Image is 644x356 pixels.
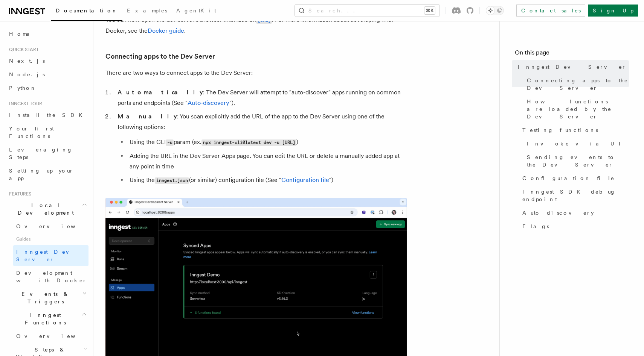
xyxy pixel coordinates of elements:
[9,168,74,181] span: Setting up your app
[6,290,82,305] span: Events & Triggers
[9,126,54,139] span: Your first Functions
[148,27,184,34] a: Docker guide
[256,16,272,23] a: [URL]
[127,8,167,14] span: Examples
[13,266,89,287] a: Development with Docker
[9,112,87,118] span: Install the SDK
[105,15,407,36] p: You can now open the dev server's browser interface on . For more information about developing wi...
[6,201,82,217] span: Local Development
[115,111,407,186] li: : You scan explicitly add the URL of the app to the Dev Server using one of the following options:
[519,171,629,185] a: Configuration file
[127,137,407,148] li: Using the CLI param (ex. )
[522,188,629,203] span: Inngest SDK debug endpoint
[166,139,174,146] code: -u
[519,220,629,233] a: Flags
[6,68,89,81] a: Node.js
[515,48,629,60] h4: On this page
[524,150,629,171] a: Sending events to the Dev Server
[6,191,31,197] span: Features
[588,5,638,17] a: Sign Up
[188,99,229,106] a: Auto-discovery
[201,139,296,146] code: npx inngest-cli@latest dev -u [URL]
[16,333,94,339] span: Overview
[16,223,94,229] span: Overview
[9,147,73,160] span: Leveraging Steps
[16,249,81,262] span: Inngest Dev Server
[105,51,215,62] a: Connecting apps to the Dev Server
[6,287,89,308] button: Events & Triggers
[522,174,615,182] span: Configuration file
[522,209,594,217] span: Auto-discovery
[13,329,89,343] a: Overview
[6,143,89,164] a: Leveraging Steps
[6,108,89,122] a: Install the SDK
[515,60,629,74] a: Inngest Dev Server
[424,7,435,14] kbd: ⌘K
[13,233,89,245] span: Guides
[6,81,89,95] a: Python
[527,77,629,92] span: Connecting apps to the Dev Server
[56,8,118,14] span: Documentation
[105,68,407,78] p: There are two ways to connect apps to the Dev Server:
[519,185,629,206] a: Inngest SDK debug endpoint
[127,175,407,186] li: Using the (or similar) configuration file (See " ")
[522,223,549,230] span: Flags
[527,153,629,168] span: Sending events to the Dev Server
[6,308,89,329] button: Inngest Functions
[524,74,629,95] a: Connecting apps to the Dev Server
[518,63,626,71] span: Inngest Dev Server
[172,2,221,20] a: AgentKit
[527,140,627,147] span: Invoke via UI
[176,8,216,14] span: AgentKit
[6,311,81,326] span: Inngest Functions
[127,151,407,172] li: Adding the URL in the Dev Server Apps page. You can edit the URL or delete a manually added app a...
[527,98,629,120] span: How functions are loaded by the Dev Server
[13,220,89,233] a: Overview
[9,58,45,64] span: Next.js
[522,126,598,134] span: Testing functions
[118,113,177,120] strong: Manually
[16,270,87,283] span: Development with Docker
[6,164,89,185] a: Setting up your app
[524,95,629,123] a: How functions are loaded by the Dev Server
[6,101,42,107] span: Inngest tour
[516,5,585,17] a: Contact sales
[155,177,189,184] code: inngest.json
[9,30,30,38] span: Home
[51,2,122,21] a: Documentation
[118,89,203,96] strong: Automatically
[9,85,37,91] span: Python
[6,27,89,41] a: Home
[6,198,89,220] button: Local Development
[6,122,89,143] a: Your first Functions
[6,54,89,68] a: Next.js
[256,17,272,24] code: [URL]
[524,137,629,150] a: Invoke via UI
[519,206,629,220] a: Auto-discovery
[6,47,39,53] span: Quick start
[519,123,629,137] a: Testing functions
[486,6,504,15] button: Toggle dark mode
[9,71,45,77] span: Node.js
[6,220,89,287] div: Local Development
[122,2,172,20] a: Examples
[13,245,89,266] a: Inngest Dev Server
[295,5,440,17] button: Search...⌘K
[281,176,329,183] a: Configuration file
[115,87,407,108] li: : The Dev Server will attempt to "auto-discover" apps running on common ports and endpoints (See ...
